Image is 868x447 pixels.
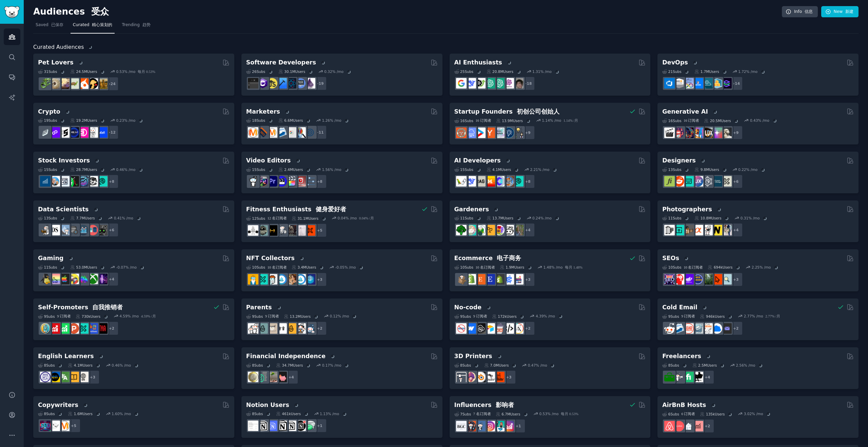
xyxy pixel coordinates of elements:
img: TwitchStreaming [97,274,107,284]
img: Nikon [712,225,722,235]
img: gamers [78,274,88,284]
img: linux_gaming [40,274,51,284]
div: 1.14 % /mo [542,118,578,123]
img: logodesign [674,176,684,187]
img: statistics [59,225,70,235]
img: UI_Design [683,176,694,187]
h2: AI Developers [454,156,511,165]
img: macgaming [59,274,70,284]
div: + 18 [521,76,535,91]
img: StocksAndTrading [78,176,88,187]
img: NewParents [286,323,296,334]
img: defiblockchain [78,127,88,138]
div: 21 Sub s [662,69,690,74]
img: WeddingPhotography [721,225,732,235]
img: Etsy [475,274,486,285]
img: data [97,225,107,235]
img: aivideo [664,128,675,138]
h2: Generative AI [662,108,718,116]
div: 19.2M Users [70,118,105,123]
img: XboxGamers [87,274,98,284]
img: software [248,78,258,89]
img: AnalogCommunity [683,225,694,235]
span: Curated [73,22,113,28]
div: 0.43 % /mo [750,118,778,123]
img: OpenAIDev [504,78,514,89]
div: 26 Sub s [246,69,274,74]
div: 15 Sub s [454,167,482,172]
h2: Startup Founders [454,108,560,116]
img: OnlineMarketing [305,127,315,138]
h2: Video Editors [246,156,301,165]
img: technicalanalysis [97,176,107,187]
img: Forex [59,176,70,187]
img: daddit [248,323,258,334]
img: azuredevops [664,78,675,89]
img: Adalo [513,323,524,334]
div: 1.56 % /mo [322,167,350,172]
img: Emailmarketing [276,127,287,138]
img: googleads [286,127,296,138]
img: sdforall [693,128,703,138]
img: defi_ [97,127,107,138]
img: shopify [466,274,476,285]
img: indiehackers [494,128,505,138]
img: GardeningUK [485,225,495,235]
div: 6.6M Users [278,118,311,123]
img: sales [664,323,675,334]
span: Curated Audiences [33,43,93,52]
img: NFTExchange [248,274,258,285]
img: web3 [68,127,79,138]
font: 初创公司创始人 [517,108,559,115]
img: datasets [87,225,98,235]
div: + 12 [104,125,119,139]
img: LangChain [456,176,467,187]
div: 0.41 % /mo [114,216,142,220]
img: notioncreations [257,421,268,431]
img: 3Dmodeling [466,372,476,382]
img: Trading [68,176,79,187]
div: 13 Sub s [38,216,65,220]
img: iOSProgramming [276,78,287,89]
img: fatFIRE [276,372,287,382]
img: reviewmyshopify [494,274,505,285]
h2: Photographers [662,205,722,214]
img: NotionGeeks [276,421,287,431]
img: CryptoArt [286,274,296,285]
img: PlatformEngineers [721,78,732,89]
img: Docker_DevOps [683,78,694,89]
img: NotionPromote [305,421,315,431]
div: 0.23 % /mo [116,118,144,123]
div: 16 Sub s [454,118,491,123]
div: 31.1M Users [292,216,327,221]
img: ecommercemarketing [504,274,514,285]
img: OpenSourceAI [494,176,505,187]
img: platformengineering [702,78,713,89]
img: learndesign [712,176,722,187]
img: ethfinance [40,127,51,138]
img: SonyAlpha [693,225,703,235]
h2: Crypto [38,108,71,116]
img: herpetology [40,78,51,89]
img: startup [475,128,486,138]
h2: Audiences [33,6,782,17]
img: finalcutpro [286,176,296,187]
img: Learn_English [78,372,88,382]
img: gopro [248,176,258,187]
img: Freelancers [693,372,703,382]
img: SaaS [466,128,476,138]
img: AItoolsCatalog [475,78,486,89]
img: DeepSeek [466,176,476,187]
img: Youtubevideo [295,176,306,187]
img: fitness30plus [286,225,296,236]
font: 16 订阅者 [684,119,699,122]
div: + 8 [104,174,119,189]
img: OpenseaMarket [295,274,306,285]
img: turtle [68,78,79,89]
img: elixir [305,78,315,89]
img: CozyGamers [50,274,60,284]
img: typography [664,176,675,187]
img: ballpython [50,78,60,89]
img: nocode [456,323,467,334]
img: MistralAI [485,176,495,187]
